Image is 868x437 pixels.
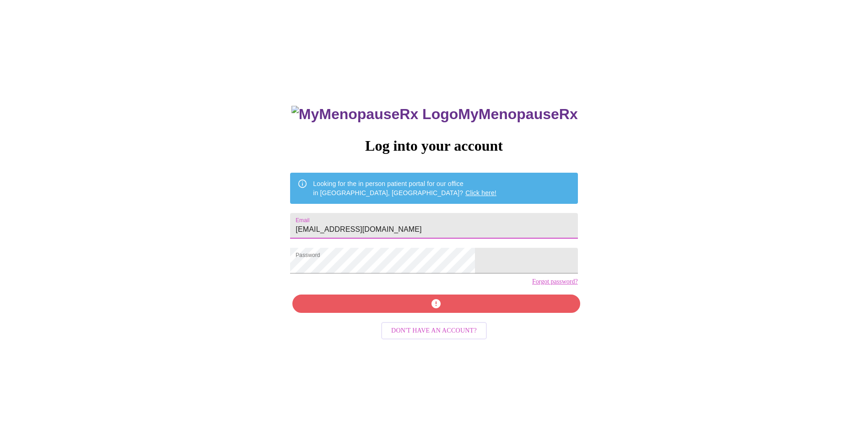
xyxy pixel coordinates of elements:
div: Looking for the in person patient portal for our office in [GEOGRAPHIC_DATA], [GEOGRAPHIC_DATA]? [313,175,496,201]
a: Click here! [465,189,496,197]
span: Don't have an account? [391,325,477,337]
img: MyMenopauseRx Logo [291,106,458,123]
a: Don't have an account? [379,326,489,334]
h3: MyMenopauseRx [291,106,578,123]
a: Forgot password? [532,278,578,285]
button: Don't have an account? [381,322,487,340]
h3: Log into your account [290,137,577,154]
